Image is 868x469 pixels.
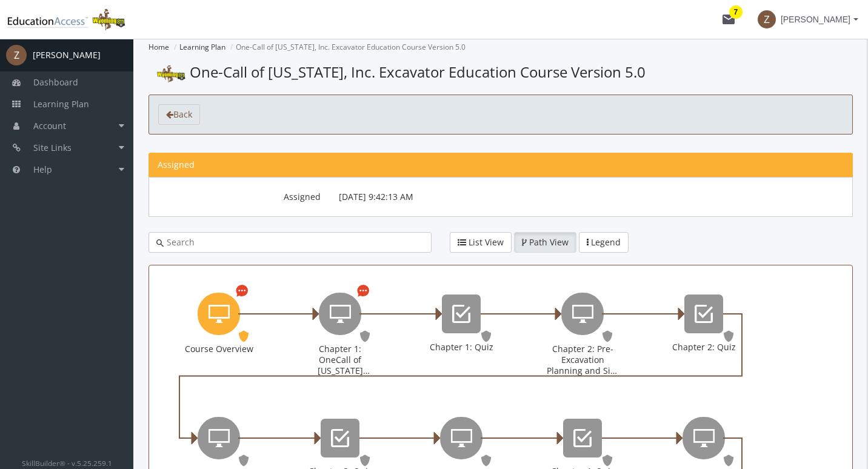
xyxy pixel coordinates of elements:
span: List View [469,236,504,248]
a: Back [158,104,200,125]
div: Course Overview [182,344,255,354]
span: Help [33,164,52,175]
a: Home [149,42,169,52]
label: Assigned [158,187,330,203]
nav: Breadcrumbs [149,39,853,56]
div: Chapter 2: Pre-Excavation Planning and Site Preparation [522,274,643,399]
div: Chapter 2: Quiz [667,342,740,353]
section: Learning Path Information [149,153,853,217]
div: Chapter 2: Pre-Excavation Planning and Site Preparation [546,344,619,377]
div: Chapter 1: Quiz [401,274,522,399]
mat-icon: mail [721,12,736,27]
span: Account [33,120,66,131]
span: Assigned [158,159,195,170]
p: [DATE] 9:42:13 AM [339,187,492,207]
span: Learning Plan [33,98,89,110]
div: Chapter 2: Quiz [643,274,764,399]
span: Site Links [33,142,72,153]
span: [PERSON_NAME] [781,8,850,30]
div: Course Overview [158,274,279,399]
li: One-Call of [US_STATE], Inc. Excavator Education Course Version 5.0 [227,39,466,56]
span: Back [173,108,192,120]
span: Z [6,45,27,65]
span: Dashboard [33,76,78,88]
div: Chapter 1: OneCall of Wyoming Introduction [279,274,401,399]
span: Path View [529,236,569,248]
small: SkillBuilder® - v.5.25.259.1 [22,458,112,468]
span: Z [758,10,776,28]
div: Chapter 1: Quiz [425,342,498,353]
section: toolbar [149,95,853,135]
a: Learning Plan [179,42,225,52]
span: One-Call of [US_STATE], Inc. Excavator Education Course Version 5.0 [190,62,646,82]
span: Legend [591,236,621,248]
div: [PERSON_NAME] [33,49,101,61]
input: Search [164,236,424,248]
div: Chapter 1: OneCall of [US_STATE] Introduction [304,344,376,377]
